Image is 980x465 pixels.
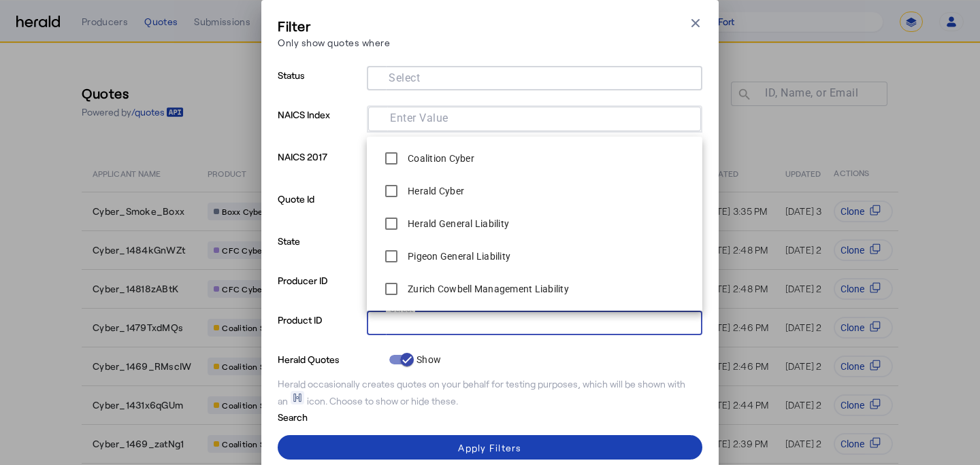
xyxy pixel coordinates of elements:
p: Product ID [278,311,361,350]
div: Apply Filters [458,441,521,455]
h3: Filter [278,16,390,35]
p: Quote Id [278,190,361,232]
mat-chip-grid: Selection [378,313,691,330]
label: Pigeon General Liability [405,249,510,263]
p: Producer ID [278,271,361,311]
label: Show [414,353,441,366]
div: Herald occasionally creates quotes on your behalf for testing purposes, which will be shown with ... [278,377,702,408]
label: Zurich Cowbell Management Liability [405,282,569,296]
p: NAICS 2017 [278,148,361,190]
label: Coalition Cyber [405,152,474,165]
p: State [278,232,361,271]
mat-label: Select [389,71,420,84]
p: Herald Quotes [278,350,384,366]
p: Search [278,408,384,424]
mat-label: Enter Value [390,111,448,124]
label: Herald General Liability [405,217,509,230]
button: Apply Filters [278,435,702,460]
p: Only show quotes where [278,35,390,50]
mat-chip-grid: Selection [378,69,691,85]
mat-chip-grid: Selection [379,109,690,126]
label: Herald Cyber [405,184,464,198]
p: Status [278,66,361,105]
p: NAICS Index [278,105,361,148]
